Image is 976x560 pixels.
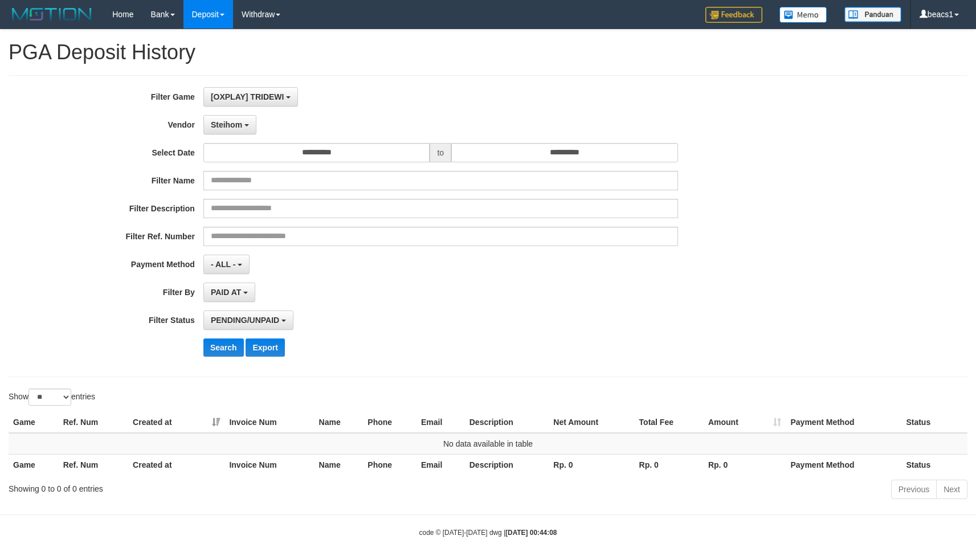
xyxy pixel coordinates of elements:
h1: PGA Deposit History [9,41,967,64]
small: code © [DATE]-[DATE] dwg | [419,529,557,537]
th: Rp. 0 [635,454,704,475]
th: Created at [128,454,224,475]
th: Payment Method [786,412,901,433]
th: Game [9,412,59,433]
th: Status [901,412,967,433]
a: Previous [891,480,937,499]
span: to [430,143,451,162]
img: Feedback.jpg [705,7,762,23]
button: PENDING/UNPAID [203,310,293,330]
th: Name [315,412,364,433]
th: Ref. Num [59,412,128,433]
th: Rp. 0 [704,454,786,475]
select: Showentries [28,389,71,406]
strong: [DATE] 00:44:08 [505,529,557,537]
th: Game [9,454,59,475]
span: Steihom [211,120,242,129]
th: Invoice Num [224,412,314,433]
img: MOTION_logo.png [9,6,95,23]
th: Total Fee [635,412,704,433]
th: Created at: activate to sort column ascending [128,412,224,433]
th: Description [465,454,549,475]
label: Show entries [9,389,95,406]
button: Search [203,338,244,357]
button: Export [246,338,284,357]
img: panduan.png [844,7,901,22]
img: Button%20Memo.svg [779,7,827,23]
td: No data available in table [9,433,967,455]
th: Phone [363,412,416,433]
th: Phone [363,454,416,475]
button: - ALL - [203,255,250,274]
th: Net Amount [549,412,634,433]
th: Description [465,412,549,433]
a: Next [936,480,967,499]
th: Email [416,454,465,475]
button: PAID AT [203,283,255,302]
th: Payment Method [786,454,901,475]
th: Status [901,454,967,475]
th: Rp. 0 [549,454,634,475]
span: PENDING/UNPAID [211,316,279,325]
button: [OXPLAY] TRIDEWI [203,87,299,107]
th: Invoice Num [224,454,314,475]
span: PAID AT [211,288,241,297]
th: Ref. Num [59,454,128,475]
span: [OXPLAY] TRIDEWI [211,92,284,101]
th: Email [416,412,465,433]
span: - ALL - [211,260,236,269]
th: Name [315,454,364,475]
div: Showing 0 to 0 of 0 entries [9,479,398,494]
button: Steihom [203,115,256,134]
th: Amount: activate to sort column ascending [704,412,786,433]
